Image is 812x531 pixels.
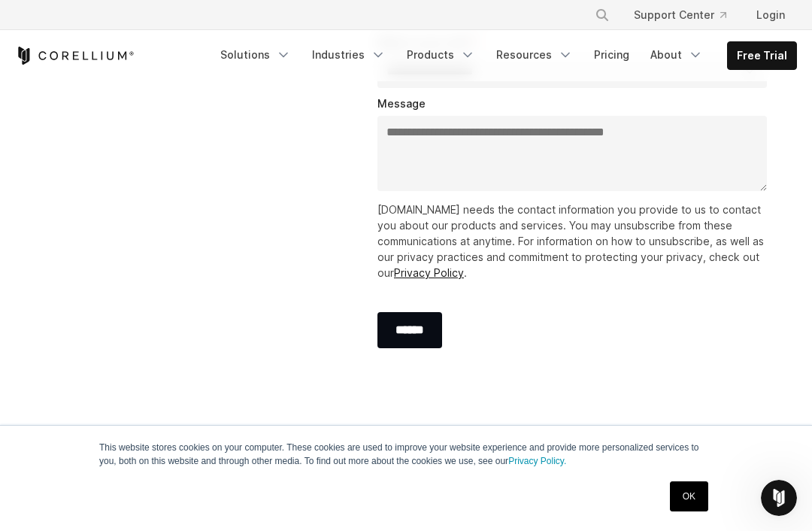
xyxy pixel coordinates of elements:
p: This website stores cookies on your computer. These cookies are used to improve your website expe... [99,441,713,468]
div: Navigation Menu [577,2,797,29]
iframe: Intercom live chat [761,480,797,516]
a: Solutions [211,41,300,68]
a: Pricing [585,41,638,68]
a: Privacy Policy [394,266,464,279]
a: Support Center [622,2,738,29]
a: Login [744,2,797,29]
a: Industries [303,41,395,68]
button: Search [589,2,616,29]
a: About [641,41,712,68]
a: Products [398,41,484,68]
span: Message [377,97,426,110]
a: Free Trial [728,42,796,69]
a: OK [670,481,708,511]
div: Navigation Menu [211,41,797,70]
p: [DOMAIN_NAME] needs the contact information you provide to us to contact you about our products a... [377,202,773,281]
a: Privacy Policy. [508,456,566,466]
a: Resources [487,41,582,68]
a: Corellium Home [15,47,135,65]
